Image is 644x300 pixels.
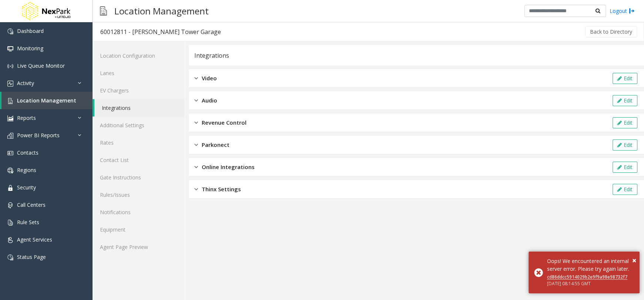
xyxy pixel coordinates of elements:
span: Video [202,74,217,82]
button: Edit [613,184,637,195]
span: Location Management [17,97,76,104]
img: 'icon' [7,237,13,243]
span: Dashboard [17,27,44,34]
span: Live Queue Monitor [17,62,65,69]
img: 'icon' [7,98,13,104]
a: Rates [93,134,185,151]
a: Location Management [1,92,93,109]
span: Status Page [17,253,46,260]
img: 'icon' [7,81,13,87]
span: Activity [17,80,34,87]
img: 'icon' [7,115,13,121]
span: Online Integrations [202,163,255,171]
a: Additional Settings [93,117,185,134]
img: pageIcon [100,2,107,20]
div: Integrations [194,51,229,60]
img: 'icon' [7,133,13,139]
button: Back to Directory [585,26,637,37]
a: Gate Instructions [93,169,185,186]
img: closed [194,163,198,171]
img: 'icon' [7,150,13,156]
a: Notifications [93,203,185,221]
a: EV Chargers [93,82,185,99]
img: 'icon' [7,255,13,260]
span: Parkonect [202,141,229,149]
img: 'icon' [7,202,13,208]
span: Call Centers [17,201,46,208]
img: closed [194,141,198,149]
button: Edit [613,73,637,84]
span: × [632,255,636,265]
span: Audio [202,96,217,105]
h3: Location Management [111,2,212,20]
span: Reports [17,114,36,121]
a: Agent Page Preview [93,238,185,256]
span: Power BI Reports [17,132,60,139]
a: Contact List [93,151,185,169]
img: 'icon' [7,220,13,226]
img: logout [629,7,635,15]
img: 'icon' [7,185,13,191]
span: Agent Services [17,236,52,243]
div: 60012811 - [PERSON_NAME] Tower Garage [100,27,221,37]
img: closed [194,185,198,193]
div: Oops! We encountered an internal server error. Please try again later. [547,257,634,273]
button: Edit [613,117,637,128]
a: Integrations [94,99,185,117]
span: Rule Sets [17,219,39,226]
a: Logout [610,7,635,15]
img: closed [194,96,198,105]
button: Edit [613,162,637,173]
a: Location Configuration [93,47,185,64]
div: [DATE] 08:14:55 GMT [547,280,634,287]
a: Rules/Issues [93,186,185,203]
button: Edit [613,139,637,151]
img: closed [194,74,198,82]
button: Close [632,255,636,266]
span: Regions [17,166,36,173]
span: Security [17,184,36,191]
span: Revenue Control [202,118,246,127]
span: Monitoring [17,45,43,52]
a: Lanes [93,64,185,82]
img: 'icon' [7,28,13,34]
span: Contacts [17,149,38,156]
img: 'icon' [7,46,13,52]
a: Equipment [93,221,185,238]
img: closed [194,118,198,127]
a: cd86ddcc5914029b2e9f9a98e98732f7 [547,274,627,280]
img: 'icon' [7,168,13,173]
span: Thinx Settings [202,185,241,193]
img: 'icon' [7,63,13,69]
button: Edit [613,95,637,106]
